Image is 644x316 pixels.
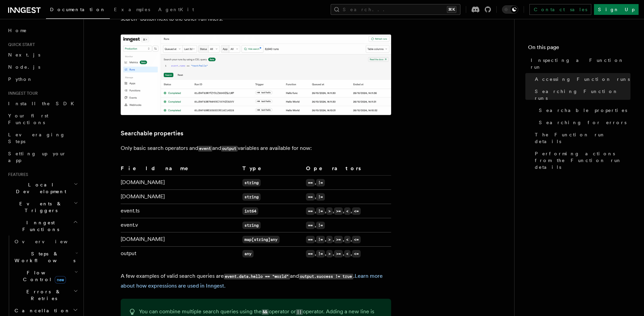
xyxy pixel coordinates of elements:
code: < [344,236,351,243]
code: >= [334,236,343,243]
code: == [306,193,315,201]
span: Node.js [8,64,40,70]
code: < [344,250,351,257]
code: || [296,309,303,315]
a: AgentKit [154,2,198,18]
a: Searchable properties [536,104,630,116]
button: Errors & Retries [12,286,79,304]
span: Next.js [8,52,40,58]
span: Features [5,172,28,177]
span: Local Development [5,181,74,195]
a: Sign Up [594,4,639,15]
code: output.success != true [299,274,353,279]
a: Setting up your app [5,148,79,166]
code: && [262,309,269,315]
th: Operators [303,164,391,176]
span: The Function run details [535,131,630,145]
code: >= [334,250,343,257]
code: != [316,222,325,229]
button: Flow Controlnew [12,267,79,286]
code: event.data.hello == "world" [224,274,290,279]
span: Quick start [5,42,35,47]
td: output [121,247,240,261]
button: Steps & Workflows [12,248,79,267]
span: Searchable properties [539,107,627,114]
span: Examples [114,7,150,12]
a: The Function run details [532,129,630,148]
kbd: ⌘K [447,6,456,13]
span: Leveraging Steps [8,132,65,144]
span: new [55,276,66,284]
a: Home [5,24,79,37]
span: Searching for errors [539,119,626,126]
span: Flow Control [12,269,74,283]
a: Overview [12,235,79,248]
img: The runs list features an advance search feature that filters results using a CEL query. [121,35,391,115]
span: Searching Function runs [535,88,630,101]
a: Inspecting a Function run [528,54,630,73]
span: Install the SDK [8,101,78,106]
a: Searching Function runs [532,85,630,104]
td: [DOMAIN_NAME] [121,232,240,247]
button: Search...⌘K [331,4,460,15]
code: >= [334,207,343,215]
a: Examples [110,2,154,18]
code: < [344,207,351,215]
span: Your first Functions [8,113,48,125]
span: Events & Triggers [5,200,74,214]
a: Documentation [46,2,110,19]
code: != [316,207,325,215]
button: Toggle dark mode [502,5,518,14]
code: == [306,179,315,186]
td: , [303,176,391,190]
span: Setting up your app [8,151,66,163]
td: , [303,190,391,204]
code: > [326,236,333,243]
a: Contact sales [529,4,591,15]
code: <= [352,207,361,215]
code: > [326,207,333,215]
p: Only basic search operators and and variables are available for now: [121,143,391,153]
a: Searching for errors [536,116,630,129]
a: Your first Functions [5,110,79,129]
code: == [306,207,315,215]
td: , , , , , [303,204,391,218]
span: Steps & Workflows [12,250,75,264]
code: string [242,193,261,201]
a: Install the SDK [5,97,79,110]
td: , , , , , [303,232,391,247]
span: Inngest Functions [5,219,73,233]
td: event.v [121,218,240,232]
code: output [221,146,238,152]
code: string [242,179,261,186]
h4: On this page [528,43,630,54]
span: Overview [15,239,84,244]
span: Accessing Function runs [535,76,630,83]
code: != [316,179,325,186]
a: Leveraging Steps [5,129,79,148]
code: int64 [242,207,258,215]
code: > [326,250,333,257]
button: Inngest Functions [5,217,79,235]
span: Home [8,27,27,34]
a: Performing actions from the Function run details [532,148,630,173]
span: Inngest tour [5,91,38,96]
a: Python [5,73,79,85]
code: != [316,236,325,243]
code: == [306,236,315,243]
span: Performing actions from the Function run details [535,150,630,171]
td: , [303,218,391,232]
code: == [306,222,315,229]
span: AgentKit [158,7,194,12]
code: string [242,222,261,229]
a: Accessing Function runs [532,73,630,85]
code: != [316,250,325,257]
code: == [306,250,315,257]
code: <= [352,250,361,257]
code: map[string]any [242,236,280,243]
span: Python [8,76,33,82]
button: Events & Triggers [5,198,79,217]
td: [DOMAIN_NAME] [121,176,240,190]
td: [DOMAIN_NAME] [121,190,240,204]
a: Node.js [5,61,79,73]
